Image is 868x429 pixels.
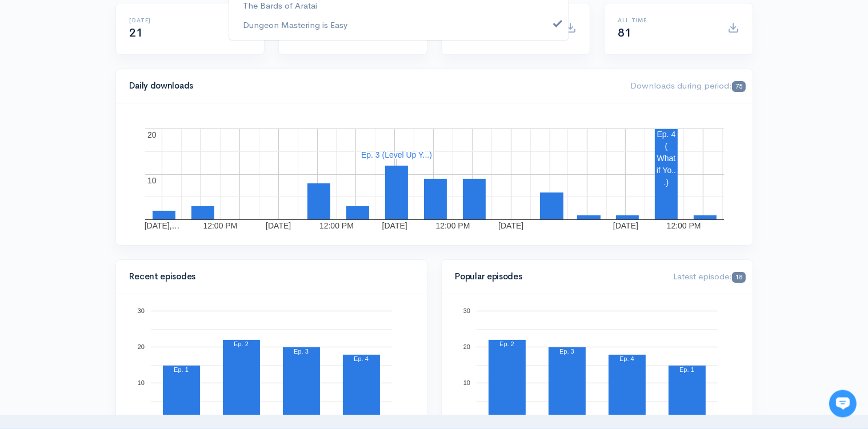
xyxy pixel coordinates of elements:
[266,221,291,230] text: [DATE]
[130,17,225,23] h6: [DATE]
[130,308,413,422] svg: A chart.
[33,215,204,238] input: Search articles
[618,17,714,23] h6: All time
[829,390,857,418] iframe: gist-messenger-bubble-iframe
[137,307,144,314] text: 30
[619,355,634,362] text: Ep. 4
[15,196,213,210] p: Find an answer quickly
[435,221,470,230] text: 12:00 PM
[354,355,369,362] text: Ep. 4
[147,130,157,139] text: 20
[613,221,638,230] text: [DATE]
[130,272,406,282] h4: Recent episodes
[203,221,237,230] text: 12:00 PM
[234,340,249,347] text: Ep. 2
[630,80,745,91] span: Downloads during period:
[657,130,675,139] text: Ep. 4
[382,221,407,230] text: [DATE]
[463,343,470,350] text: 20
[174,366,189,373] text: Ep. 1
[18,151,211,174] button: New conversation
[679,366,694,373] text: Ep. 1
[17,55,211,74] h1: Hi 👋
[147,176,157,185] text: 10
[243,19,347,32] span: Dungeon Mastering is Easy
[732,81,745,92] span: 75
[663,178,669,187] text: .)
[137,379,144,386] text: 10
[17,76,211,131] h2: Just let us know if you need anything and we'll be happy to help! 🙂
[319,221,353,230] text: 12:00 PM
[455,308,739,422] svg: A chart.
[559,348,574,355] text: Ep. 3
[137,343,144,350] text: 20
[666,221,701,230] text: 12:00 PM
[361,150,432,159] text: Ep. 3 (Level Up Y...)
[673,271,745,282] span: Latest episode:
[144,221,179,230] text: [DATE],…
[294,348,309,355] text: Ep. 3
[618,26,631,40] span: 81
[463,379,470,386] text: 10
[130,81,617,91] h4: Daily downloads
[455,272,660,282] h4: Popular episodes
[498,221,523,230] text: [DATE]
[732,272,745,283] span: 18
[130,117,739,231] svg: A chart.
[499,340,514,347] text: Ep. 2
[74,158,137,167] span: New conversation
[463,307,470,314] text: 30
[130,26,143,40] span: 21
